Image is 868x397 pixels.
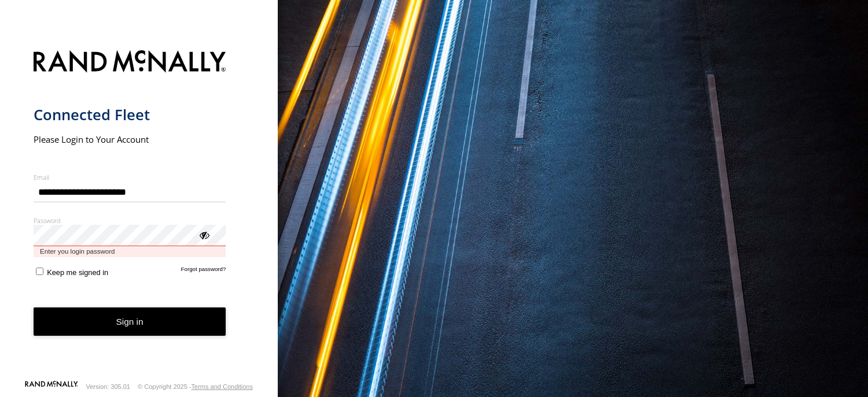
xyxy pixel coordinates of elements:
[34,246,226,257] span: Enter you login password
[36,268,43,275] input: Keep me signed in
[47,268,108,277] span: Keep me signed in
[34,173,226,181] label: Email
[34,105,226,124] h1: Connected Fleet
[25,381,78,392] a: Visit our Website
[198,229,209,240] div: ViewPassword
[138,383,253,390] div: © Copyright 2025 -
[34,43,245,380] form: main
[181,266,226,277] a: Forgot password?
[34,216,226,225] label: Password
[192,383,253,390] a: Terms and Conditions
[34,307,226,336] button: Sign in
[34,48,226,77] img: Rand McNally
[86,383,130,390] div: Version: 305.01
[34,133,226,145] h2: Please Login to Your Account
